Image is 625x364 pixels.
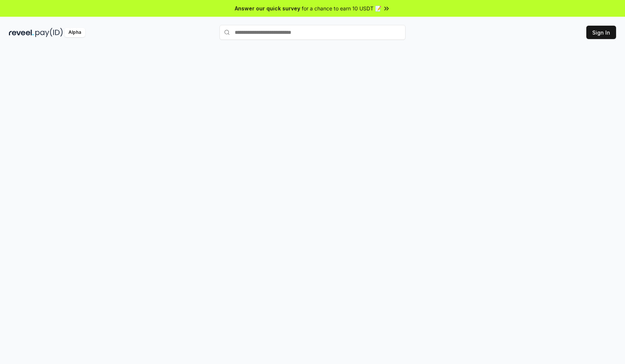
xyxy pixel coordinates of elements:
[9,28,34,37] img: reveel_dark
[235,4,300,12] span: Answer our quick survey
[586,26,616,39] button: Sign In
[302,4,381,12] span: for a chance to earn 10 USDT 📝
[35,28,63,37] img: pay_id
[64,28,85,37] div: Alpha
